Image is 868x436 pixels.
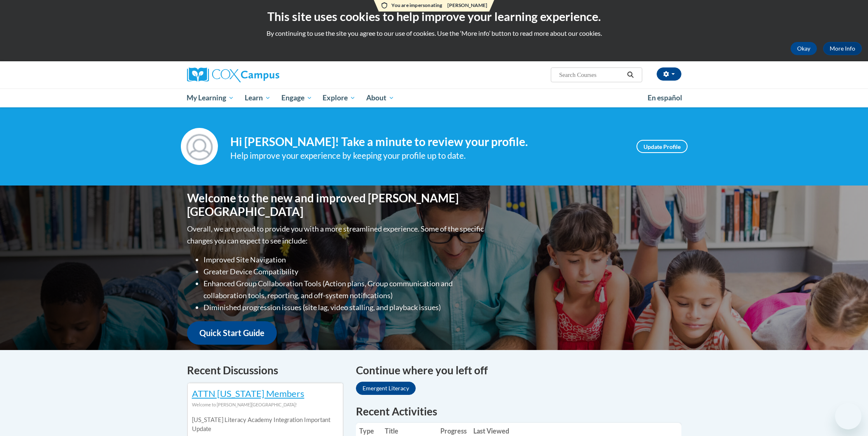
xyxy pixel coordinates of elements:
a: Emergent Literacy [356,382,416,395]
iframe: Button to launch messaging window [835,403,861,429]
span: En español [648,93,682,102]
input: Search Courses [558,70,624,80]
h2: This site uses cookies to help improve your learning experience. [6,8,862,25]
li: Improved Site Navigation [204,254,486,266]
a: More Info [823,42,862,55]
li: Greater Device Compatibility [204,266,486,278]
h1: Welcome to the new and improved [PERSON_NAME][GEOGRAPHIC_DATA] [187,191,486,219]
span: About [366,93,394,103]
span: Learn [245,93,271,103]
img: Profile Image [181,128,218,165]
a: About [361,88,400,107]
button: Account Settings [657,67,681,81]
div: Welcome to [PERSON_NAME][GEOGRAPHIC_DATA]! [192,400,339,409]
a: Quick Start Guide [187,321,277,345]
h4: Recent Discussions [187,362,344,378]
h1: Recent Activities [356,404,681,419]
p: [US_STATE] Literacy Academy Integration Important Update [192,415,339,434]
div: Help improve your experience by keeping your profile up to date. [230,149,624,162]
span: My Learning [187,93,234,103]
button: Okay [791,42,817,55]
span: Engage [281,93,312,103]
a: Learn [239,88,276,107]
a: En español [642,89,688,107]
span: Explore [323,93,356,103]
li: Diminished progression issues (site lag, video stalling, and playback issues) [204,301,486,313]
li: Enhanced Group Collaboration Tools (Action plans, Group communication and collaboration tools, re... [204,278,486,301]
img: Cox Campus [187,67,279,82]
h4: Continue where you left off [356,362,681,378]
a: Engage [276,88,318,107]
div: Main menu [175,88,694,107]
p: Overall, we are proud to provide you with a more streamlined experience. Some of the specific cha... [187,223,486,247]
a: ATTN [US_STATE] Members [192,388,304,399]
a: Cox Campus [187,67,344,82]
a: Explore [317,88,361,107]
button: Search [624,70,636,80]
a: Update Profile [636,140,688,153]
a: My Learning [182,88,240,107]
p: By continuing to use the site you agree to our use of cookies. Use the ‘More info’ button to read... [6,29,862,38]
h4: Hi [PERSON_NAME]! Take a minute to review your profile. [230,135,624,149]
